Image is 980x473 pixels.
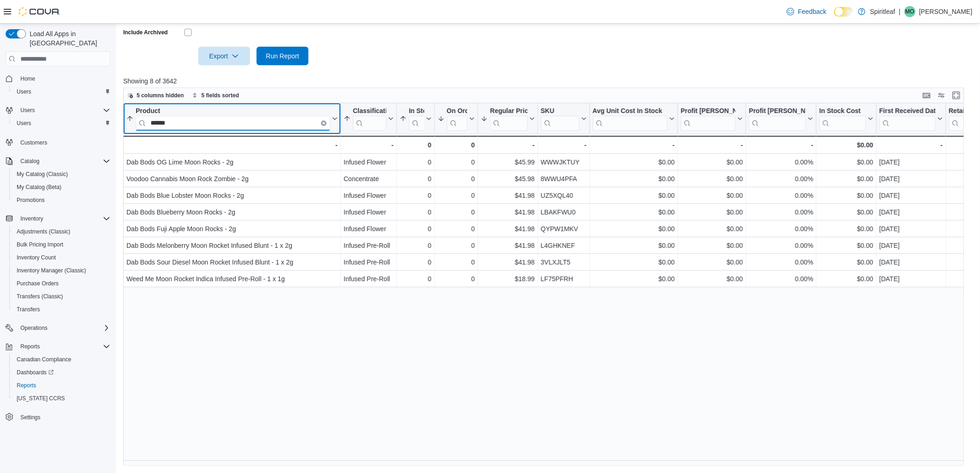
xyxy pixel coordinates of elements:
button: Inventory [17,213,47,224]
a: Dashboards [9,366,114,379]
div: $0.00 [819,190,873,201]
div: 0.00% [749,207,813,218]
a: Adjustments (Classic) [13,226,74,237]
button: Clear input [321,120,327,126]
button: Profit [PERSON_NAME] (%) [749,107,813,131]
span: Transfers [17,306,40,313]
div: Infused Flower [344,157,394,168]
div: $0.00 [593,257,675,268]
div: Avg Unit Cost In Stock [593,107,667,116]
div: Infused Flower [344,207,394,218]
div: $0.00 [819,223,873,234]
div: 0.00% [749,173,813,184]
a: Inventory Count [13,252,60,263]
div: $0.00 [819,273,873,284]
div: Dab Bods Fuji Apple Moon Rocks - 2g [126,223,338,234]
a: Reports [13,380,40,391]
span: Inventory Manager (Classic) [13,265,110,276]
button: Reports [9,379,114,392]
div: On Order Qty [447,107,468,116]
button: Reports [2,340,114,353]
a: My Catalog (Beta) [13,182,65,193]
span: Inventory Manager (Classic) [17,267,86,274]
button: My Catalog (Classic) [9,168,114,181]
button: Catalog [2,155,114,168]
a: Users [13,86,35,97]
span: Customers [20,139,47,146]
a: Dashboards [13,367,57,378]
div: $0.00 [593,223,675,234]
span: My Catalog (Beta) [13,182,110,193]
div: [DATE] [879,190,943,201]
button: Transfers [9,303,114,316]
button: Purchase Orders [9,277,114,290]
div: Profit Margin (%) [749,107,806,131]
div: $0.00 [681,173,743,184]
span: Settings [17,411,110,423]
span: Users [13,86,110,97]
div: 8WWU4PFA [541,173,587,184]
a: Purchase Orders [13,278,63,289]
div: $0.00 [819,240,873,251]
div: Weed Me Moon Rocket Indica Infused Pre-Roll - 1 x 1g [126,273,338,284]
button: Transfers (Classic) [9,290,114,303]
button: Users [9,85,114,98]
button: On Order Qty [438,107,475,131]
div: 0 [438,257,475,268]
a: Users [13,118,35,129]
span: Dashboards [17,369,54,376]
p: [PERSON_NAME] [919,6,973,17]
div: First Received Date [879,107,936,116]
div: - [344,139,394,151]
span: Canadian Compliance [17,356,71,363]
div: 0 [438,207,475,218]
span: Customers [17,136,110,148]
a: Home [17,73,39,84]
span: Reports [17,382,36,389]
div: Regular Price [490,107,527,116]
div: - [541,139,587,151]
button: Run Report [257,47,308,65]
div: 0 [400,157,432,168]
button: [US_STATE] CCRS [9,392,114,405]
button: Inventory Manager (Classic) [9,264,114,277]
span: 5 fields sorted [201,92,239,99]
div: First Received Date [879,107,936,131]
button: Settings [2,410,114,424]
a: Canadian Compliance [13,354,75,365]
div: [DATE] [879,257,943,268]
div: 0 [400,139,432,151]
span: Settings [20,414,40,421]
div: $45.98 [481,173,534,184]
p: Showing 8 of 3642 [123,76,973,86]
span: Export [204,47,245,65]
div: Infused Flower [344,190,394,201]
div: 0.00% [749,257,813,268]
button: Users [17,105,38,116]
span: Inventory Count [17,254,56,261]
button: Catalog [17,156,43,167]
div: LF75PFRH [541,273,587,284]
div: 0 [400,173,432,184]
span: Users [17,105,110,116]
div: Dab Bods Melonberry Moon Rocket Infused Blunt - 1 x 2g [126,240,338,251]
button: Customers [2,135,114,149]
p: Spiritleaf [870,6,895,17]
span: Canadian Compliance [13,354,110,365]
div: Avg Unit Cost In Stock [593,107,667,131]
div: Dab Bods Blue Lobster Moon Rocks - 2g [126,190,338,201]
span: Bulk Pricing Import [17,241,63,248]
div: SKU [541,107,579,116]
div: 0.00% [749,240,813,251]
span: Home [17,73,110,84]
span: Inventory Count [13,252,110,263]
span: Adjustments (Classic) [17,228,70,235]
div: [DATE] [879,273,943,284]
div: Classification [353,107,386,116]
div: 0.00% [749,190,813,201]
a: Transfers [13,304,44,315]
div: $0.00 [819,257,873,268]
a: Promotions [13,195,49,206]
span: Transfers (Classic) [17,293,63,300]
